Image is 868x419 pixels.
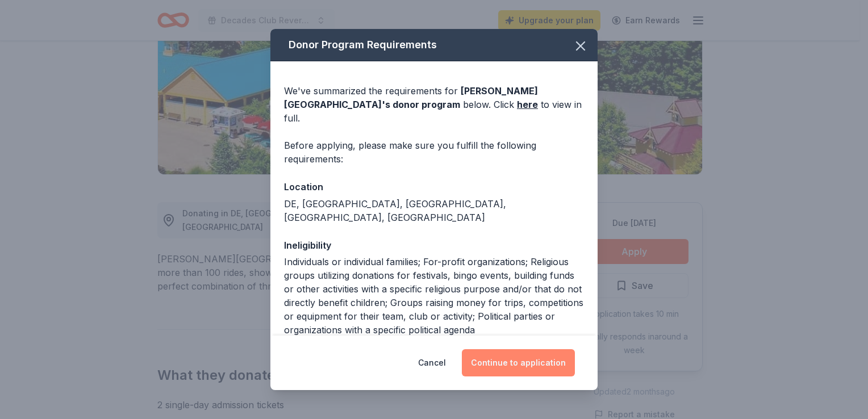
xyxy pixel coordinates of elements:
div: Location [284,179,584,194]
a: here [517,98,538,111]
div: We've summarized the requirements for below. Click to view in full. [284,84,584,125]
div: Individuals or individual families; For-profit organizations; Religious groups utilizing donation... [284,255,584,337]
div: Before applying, please make sure you fulfill the following requirements: [284,139,584,166]
button: Cancel [418,349,446,376]
div: DE, [GEOGRAPHIC_DATA], [GEOGRAPHIC_DATA], [GEOGRAPHIC_DATA], [GEOGRAPHIC_DATA] [284,197,584,224]
div: Ineligibility [284,238,584,253]
button: Continue to application [462,349,575,376]
div: Donor Program Requirements [270,29,598,61]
